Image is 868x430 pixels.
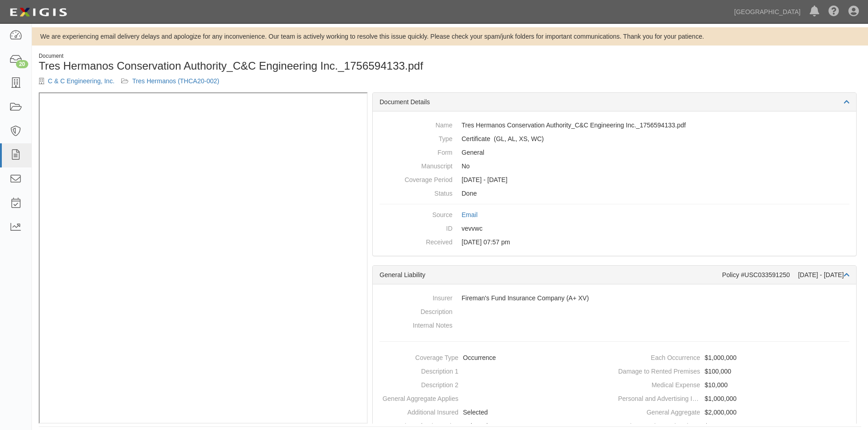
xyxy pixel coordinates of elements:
[132,77,219,85] a: Tres Hermanos (THCA20-002)
[618,405,853,419] dd: $2,000,000
[380,319,452,330] dt: Internal Notes
[7,4,70,20] img: logo-5460c22ac91f19d4615b14bd174203de0afe785f0fc80cf4dbbc73dc1793850b.png
[380,291,849,305] dd: Fireman's Fund Insurance Company (A+ XV)
[618,392,700,403] dt: Personal and Advertising Injury
[618,351,853,364] dd: $1,000,000
[39,52,443,60] div: Document
[380,235,452,247] dt: Received
[376,405,458,417] dt: Additional Insured
[376,351,611,364] dd: Occurrence
[39,60,443,72] h1: Tres Hermanos Conservation Authority_C&C Engineering Inc._1756594133.pdf
[828,6,839,17] i: Help Center - Complianz
[380,235,849,249] dd: [DATE] 07:57 pm
[722,270,849,279] div: Policy #USC033591250 [DATE] - [DATE]
[380,305,452,316] dt: Description
[376,405,611,419] dd: Selected
[380,132,452,143] dt: Type
[380,173,452,184] dt: Coverage Period
[380,222,849,235] dd: vevvwc
[380,146,452,157] dt: Form
[729,3,805,21] a: [GEOGRAPHIC_DATA]
[16,60,28,68] div: 20
[462,211,478,218] a: Email
[380,222,452,233] dt: ID
[376,378,458,390] dt: Description 2
[376,392,458,403] dt: General Aggregate Applies
[380,159,452,171] dt: Manuscript
[32,32,868,41] div: We are experiencing email delivery delays and apologize for any inconvenience. Our team is active...
[380,159,849,173] dd: No
[373,93,856,111] div: Document Details
[380,270,722,279] div: General Liability
[376,351,458,362] dt: Coverage Type
[380,187,849,200] dd: Done
[618,364,853,378] dd: $100,000
[380,187,452,198] dt: Status
[618,405,700,417] dt: General Aggregate
[380,173,849,187] dd: [DATE] - [DATE]
[48,77,114,85] a: C & C Engineering, Inc.
[618,364,700,376] dt: Damage to Rented Premises
[618,378,853,392] dd: $10,000
[380,146,849,159] dd: General
[380,291,452,303] dt: Insurer
[380,118,849,132] dd: Tres Hermanos Conservation Authority_C&C Engineering Inc._1756594133.pdf
[380,118,452,130] dt: Name
[618,351,700,362] dt: Each Occurrence
[618,378,700,390] dt: Medical Expense
[380,132,849,146] dd: General Liability Auto Liability Excess/Umbrella Liability Workers Compensation/Employers Liability
[376,364,458,376] dt: Description 1
[618,392,853,405] dd: $1,000,000
[380,208,452,219] dt: Source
